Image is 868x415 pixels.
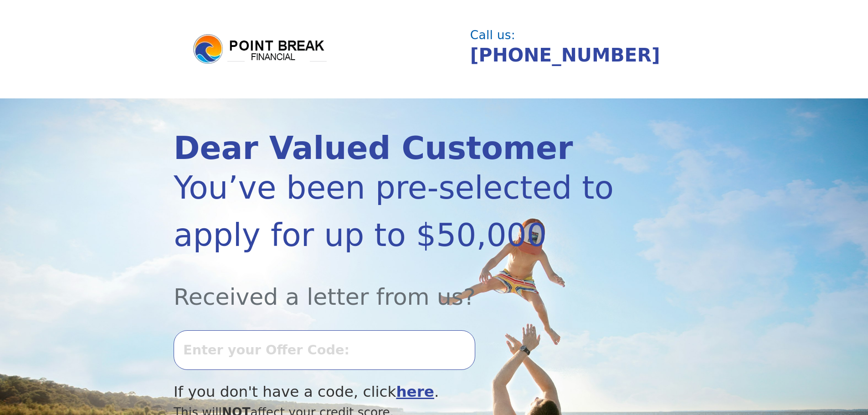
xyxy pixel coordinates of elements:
div: If you don't have a code, click . [174,381,616,403]
div: Dear Valued Customer [174,133,616,164]
div: Call us: [470,29,687,41]
input: Enter your Offer Code: [174,330,475,369]
div: You’ve been pre-selected to apply for up to $50,000 [174,164,616,259]
a: [PHONE_NUMBER] [470,44,660,66]
a: here [396,383,434,400]
img: logo.png [192,33,329,66]
div: Received a letter from us? [174,259,616,314]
